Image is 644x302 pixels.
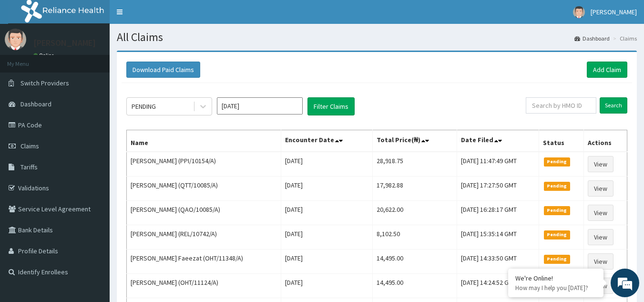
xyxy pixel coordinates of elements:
td: 17,982.88 [372,177,457,201]
img: User Image [5,29,26,50]
td: [DATE] 15:35:14 GMT [457,225,539,250]
input: Select Month and Year [217,97,303,115]
td: [PERSON_NAME] (QTT/10085/A) [127,177,281,201]
th: Date Filed [457,130,539,152]
td: [DATE] 14:33:50 GMT [457,250,539,274]
div: PENDING [132,102,156,111]
td: [DATE] [281,225,372,250]
span: Pending [544,157,570,166]
td: [DATE] [281,177,372,201]
p: How may I help you today? [515,284,596,292]
li: Claims [611,34,637,42]
td: [DATE] [281,274,372,298]
td: [DATE] [281,152,372,177]
td: [PERSON_NAME] (QAO/10085/A) [127,201,281,225]
p: [PERSON_NAME] [33,39,96,47]
a: View [588,253,613,270]
td: [DATE] [281,250,372,274]
th: Name [127,130,281,152]
button: Filter Claims [307,97,355,115]
a: View [588,229,613,245]
img: User Image [573,6,585,18]
button: Download Paid Claims [126,62,200,78]
span: Switch Providers [20,79,69,87]
td: [PERSON_NAME] (OHT/11124/A) [127,274,281,298]
h1: All Claims [117,31,637,43]
td: [PERSON_NAME] (REL/10742/A) [127,225,281,250]
a: View [588,156,613,172]
a: Add Claim [587,62,627,78]
a: Dashboard [574,34,610,42]
input: Search [600,97,627,114]
td: 14,495.00 [372,250,457,274]
th: Actions [584,130,627,152]
td: [DATE] 11:47:49 GMT [457,152,539,177]
td: 20,622.00 [372,201,457,225]
span: Dashboard [20,100,51,108]
th: Total Price(₦) [372,130,457,152]
td: [DATE] 16:28:17 GMT [457,201,539,225]
td: 14,495.00 [372,274,457,298]
a: View [588,205,613,221]
td: 8,102.50 [372,225,457,250]
td: [DATE] 14:24:52 GMT [457,274,539,298]
span: Pending [544,182,570,190]
span: Pending [544,206,570,215]
td: [PERSON_NAME] (PPI/10154/A) [127,152,281,177]
span: Tariffs [20,163,38,171]
span: Pending [544,230,570,239]
span: [PERSON_NAME] [591,8,637,16]
td: [DATE] 17:27:50 GMT [457,177,539,201]
td: [DATE] [281,201,372,225]
a: View [588,180,613,197]
span: Pending [544,255,570,263]
a: Online [33,52,56,59]
th: Encounter Date [281,130,372,152]
td: [PERSON_NAME] Faeezat (OHT/11348/A) [127,250,281,274]
td: 28,918.75 [372,152,457,177]
span: Claims [20,142,39,150]
div: We're Online! [515,274,596,282]
th: Status [539,130,583,152]
input: Search by HMO ID [526,97,596,114]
